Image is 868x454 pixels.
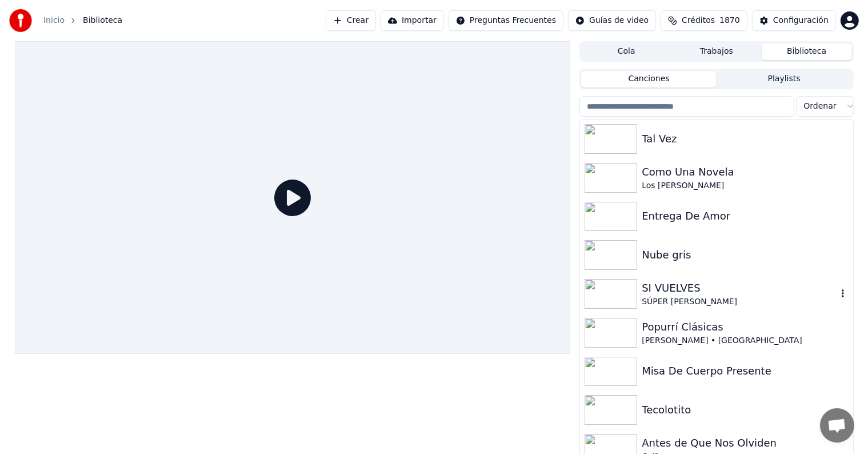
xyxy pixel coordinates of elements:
[43,15,65,26] a: Inicio
[642,180,848,192] div: Los [PERSON_NAME]
[642,402,848,418] div: Tecolotito
[642,435,848,451] div: Antes de Que Nos Olviden
[581,43,671,60] button: Cola
[642,164,848,180] div: Como Una Novela
[642,335,848,347] div: [PERSON_NAME] • [GEOGRAPHIC_DATA]
[642,131,848,147] div: Tal Vez
[326,10,376,31] button: Crear
[83,15,122,26] span: Biblioteca
[568,10,656,31] button: Guías de video
[717,71,852,87] button: Playlists
[642,280,837,296] div: SI VUELVES
[9,9,32,32] img: youka
[762,43,852,60] button: Biblioteca
[642,247,848,263] div: Nube gris
[671,43,762,60] button: Trabajos
[820,408,854,443] a: Chat abierto
[682,15,715,26] span: Créditos
[642,363,848,379] div: Misa De Cuerpo Presente
[642,208,848,224] div: Entrega De Amor
[752,10,836,31] button: Configuración
[719,15,740,26] span: 1870
[804,101,837,112] span: Ordenar
[43,15,122,26] nav: breadcrumb
[773,15,829,26] div: Configuración
[642,319,848,335] div: Popurrí Clásicas
[581,71,717,87] button: Canciones
[381,10,444,31] button: Importar
[642,296,837,308] div: SÚPER [PERSON_NAME]
[661,10,747,31] button: Créditos1870
[449,10,563,31] button: Preguntas Frecuentes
